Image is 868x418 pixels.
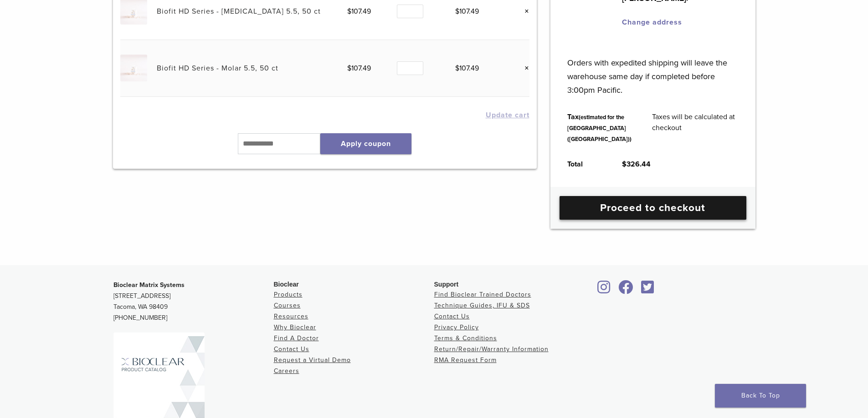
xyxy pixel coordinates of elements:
[560,196,746,220] a: Proceed to checkout
[274,334,319,342] a: Find A Doctor
[455,64,479,73] bdi: 107.49
[274,302,301,309] a: Courses
[347,64,351,73] span: $
[434,312,470,320] a: Contact Us
[518,5,529,17] a: Remove this item
[157,64,278,73] a: Biofit HD Series - Molar 5.5, 50 ct
[434,281,459,288] span: Support
[434,302,530,309] a: Technique Guides, IFU & SDS
[274,345,309,353] a: Contact Us
[434,291,531,298] a: Find Bioclear Trained Doctors
[455,7,479,16] bdi: 107.49
[434,334,497,342] a: Terms & Conditions
[715,384,806,408] a: Back To Top
[113,280,274,323] p: [STREET_ADDRESS] Tacoma, WA 98409 [PHONE_NUMBER]
[455,64,459,73] span: $
[486,111,529,119] button: Update cart
[622,160,627,169] span: $
[347,7,351,16] span: $
[642,104,749,151] td: Taxes will be calculated at checkout
[557,151,612,177] th: Total
[434,345,549,353] a: Return/Repair/Warranty Information
[274,367,299,375] a: Careers
[622,18,682,27] a: Change address
[557,104,642,151] th: Tax
[274,312,308,320] a: Resources
[274,291,303,298] a: Products
[113,281,185,289] strong: Bioclear Matrix Systems
[567,114,632,143] small: (estimated for the [GEOGRAPHIC_DATA] ([GEOGRAPHIC_DATA]))
[434,356,497,364] a: RMA Request Form
[120,55,147,81] img: Biofit HD Series - Molar 5.5, 50 ct
[622,160,651,169] bdi: 326.44
[638,286,657,295] a: Bioclear
[274,323,316,331] a: Why Bioclear
[595,286,614,295] a: Bioclear
[567,42,738,97] p: Orders with expedited shipping will leave the warehouse same day if completed before 3:00pm Pacific.
[274,356,351,364] a: Request a Virtual Demo
[616,286,637,295] a: Bioclear
[434,323,479,331] a: Privacy Policy
[455,7,459,16] span: $
[157,7,321,16] a: Biofit HD Series - [MEDICAL_DATA] 5.5, 50 ct
[347,64,371,73] bdi: 107.49
[274,281,299,288] span: Bioclear
[320,133,411,154] button: Apply coupon
[518,62,529,74] a: Remove this item
[347,7,371,16] bdi: 107.49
